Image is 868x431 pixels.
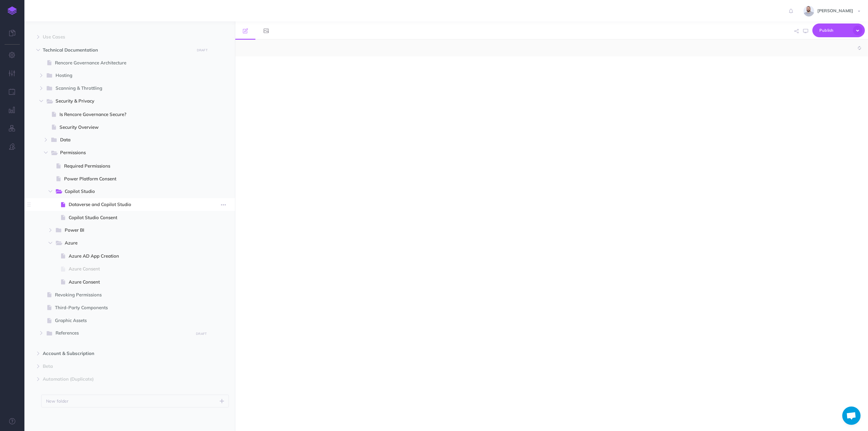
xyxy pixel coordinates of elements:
[46,398,69,404] p: New folder
[65,239,189,247] span: Azure
[60,111,198,118] span: Is Rencore Governance Secure?
[56,72,189,80] span: Hosting
[842,407,861,425] a: Open chat
[812,24,865,37] button: Publish
[197,48,208,52] small: DRAFT
[8,6,17,15] img: logo-mark.svg
[41,395,229,407] button: New folder
[55,291,198,299] span: Revoking Permissions
[43,363,191,370] span: Beta
[64,175,198,183] span: Power Platform Consent
[194,47,210,54] button: DRAFT
[55,304,198,311] span: Third-Party Components
[43,46,191,54] span: Technical Documentation
[64,162,198,170] span: Required Permissions
[56,97,189,105] span: Security & Privacy
[60,149,189,157] span: Permissions
[194,330,209,337] button: DRAFT
[56,329,189,337] span: References
[69,201,198,208] span: Dataverse and Copilot Studio
[819,26,850,35] span: Publish
[69,252,198,260] span: Azure AD App Creation
[65,226,189,234] span: Power BI
[60,124,198,131] span: Security Overview
[814,8,856,13] span: [PERSON_NAME]
[804,6,814,16] img: dqmYJ6zMSCra9RPGpxPUfVOofRKbTqLnhKYT2M4s.jpg
[43,350,191,357] span: Account & Subscription
[60,136,189,144] span: Data
[69,278,198,286] span: Azure Consent
[43,33,191,41] span: Use Cases
[56,85,189,92] span: Scanning & Throttling
[55,59,198,67] span: Rencore Governance Architecture
[43,375,191,383] span: Automation (Duplicate)
[65,188,189,196] span: Copilot Studio
[55,317,198,324] span: Graphic Assets
[196,332,207,336] small: DRAFT
[69,214,198,221] span: Copilot Studio Consent
[69,265,198,273] span: Azure Consent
